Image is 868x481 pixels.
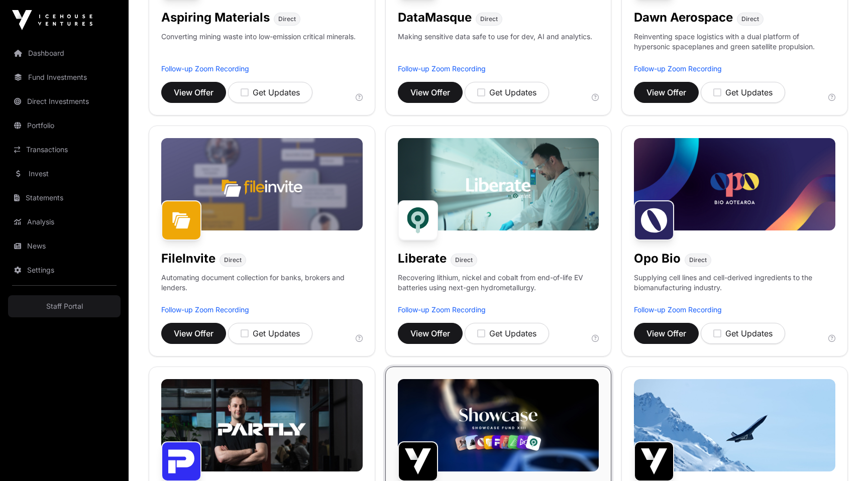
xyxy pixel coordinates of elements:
[398,323,463,344] button: View Offer
[634,379,835,471] img: image-1600x800.jpg
[646,86,686,98] span: View Offer
[713,86,773,98] div: Get Updates
[634,138,835,230] img: Opo-Bio-Banner.jpg
[818,433,868,481] iframe: Chat Widget
[161,200,201,240] img: FileInvite
[161,138,363,230] img: File-Invite-Banner.jpg
[634,10,733,26] h1: Dawn Aerospace
[161,82,226,103] button: View Offer
[634,273,835,293] p: Supplying cell lines and cell-derived ingredients to the biomanufacturing industry.
[398,379,599,471] img: Showcase-Fund-Banner-1.jpg
[398,305,486,314] a: Follow-up Zoom Recording
[8,66,121,88] a: Fund Investments
[480,15,498,23] span: Direct
[8,211,121,233] a: Analysis
[161,323,226,344] button: View Offer
[8,114,121,137] a: Portfolio
[241,327,300,339] div: Get Updates
[634,64,722,73] a: Follow-up Zoom Recording
[174,327,213,339] span: View Offer
[455,256,473,264] span: Direct
[228,323,312,344] button: Get Updates
[161,379,363,471] img: Partly-Banner.jpg
[634,200,674,240] img: Opo Bio
[634,323,699,344] button: View Offer
[477,86,536,98] div: Get Updates
[410,86,450,98] span: View Offer
[477,327,536,339] div: Get Updates
[701,323,785,344] button: Get Updates
[8,259,121,281] a: Settings
[12,10,92,30] img: Icehouse Ventures Logo
[465,82,549,103] button: Get Updates
[646,327,686,339] span: View Offer
[161,32,356,64] p: Converting mining waste into low-emission critical minerals.
[224,256,242,264] span: Direct
[8,187,121,209] a: Statements
[161,10,270,26] h1: Aspiring Materials
[161,64,249,73] a: Follow-up Zoom Recording
[174,86,213,98] span: View Offer
[701,82,785,103] button: Get Updates
[398,82,463,103] button: View Offer
[398,251,447,267] h1: Liberate
[228,82,312,103] button: Get Updates
[634,82,699,103] button: View Offer
[713,327,773,339] div: Get Updates
[465,323,549,344] button: Get Updates
[410,327,450,339] span: View Offer
[278,15,296,23] span: Direct
[8,163,121,185] a: Invest
[8,90,121,112] a: Direct Investments
[634,32,835,64] p: Reinventing space logistics with a dual platform of hypersonic spaceplanes and green satellite pr...
[161,273,363,305] p: Automating document collection for banks, brokers and lenders.
[741,15,759,23] span: Direct
[161,305,249,314] a: Follow-up Zoom Recording
[398,32,592,64] p: Making sensitive data safe to use for dev, AI and analytics.
[689,256,707,264] span: Direct
[398,64,486,73] a: Follow-up Zoom Recording
[398,138,599,230] img: Liberate-Banner.jpg
[8,42,121,64] a: Dashboard
[634,251,681,267] h1: Opo Bio
[241,86,300,98] div: Get Updates
[398,10,472,26] h1: DataMasque
[398,200,438,240] img: Liberate
[634,305,722,314] a: Follow-up Zoom Recording
[161,251,215,267] h1: FileInvite
[8,295,121,317] a: Staff Portal
[8,139,121,161] a: Transactions
[8,235,121,257] a: News
[398,273,599,305] p: Recovering lithium, nickel and cobalt from end-of-life EV batteries using next-gen hydrometallurgy.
